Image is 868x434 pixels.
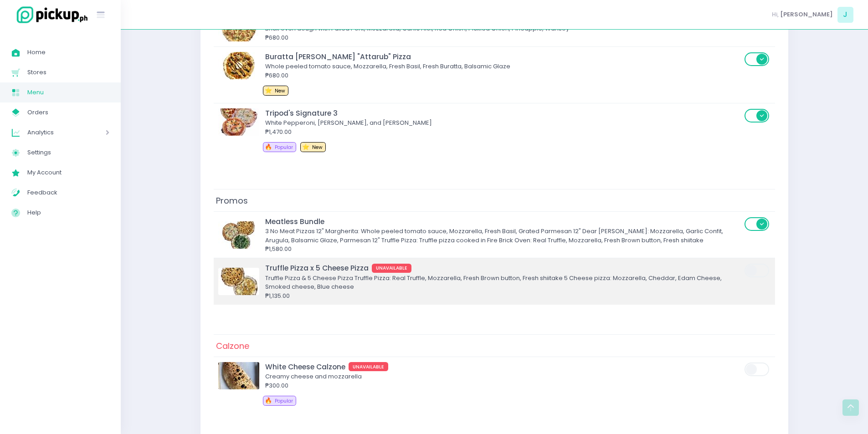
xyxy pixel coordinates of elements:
img: Truffle Pizza x 5 Cheese Pizza [218,268,259,295]
span: 🔥 [265,143,272,151]
span: UNAVAILABLE [349,362,389,371]
span: New [275,87,285,94]
td: Buratta Margherita "Attarub" PizzaBuratta [PERSON_NAME] "Attarub" PizzaWhole peeled tomato sauce,... [214,47,775,103]
span: My Account [27,167,109,179]
td: White Cheese CalzoneWhite Cheese CalzoneUNAVAILABLECreamy cheese and mozzarella₱300.00🔥Popular [214,357,775,413]
div: Whole peeled tomato sauce, Mozzarella, Fresh Basil, Fresh Buratta, Balsamic Glaze [265,62,742,71]
span: Home [27,46,109,58]
span: Settings [27,147,109,158]
img: Buratta Margherita "Attarub" Pizza [218,52,259,79]
span: Help [27,207,109,219]
div: ₱300.00 [265,381,742,390]
span: Menu [27,87,109,98]
div: Meatless Bundle [265,216,742,227]
img: logo [11,5,89,25]
div: Tripod's Signature 3 [265,108,742,118]
div: Truffle Pizza x 5 Cheese Pizza [265,263,742,273]
span: Stores [27,66,109,78]
div: Truffle Pizza & 5 Cheese Pizza Truffle Pizza: Real Truffle, Mozzarella, Fresh Brown button, Fresh... [265,274,742,291]
img: White Cheese Calzone [218,362,259,389]
div: ₱680.00 [265,71,742,80]
span: Popular [275,144,293,151]
td: Truffle Pizza x 5 Cheese PizzaTruffle Pizza x 5 Cheese PizzaUNAVAILABLETruffle Pizza & 5 Cheese P... [214,258,775,305]
span: New [312,144,323,151]
img: Meatless Bundle [218,221,259,249]
div: Promos Meatless BundleMeatless Bundle3 No Meat Pizzas 12" Margherita: Whole peeled tomato sauce, ... [214,189,775,334]
div: White Cheese Calzone [265,362,742,372]
span: Analytics [27,127,80,138]
div: ₱680.00 [265,33,742,42]
div: ₱1,470.00 [265,128,742,137]
span: ⭐ [302,143,309,151]
div: ₱1,580.00 [265,245,742,254]
div: Buratta [PERSON_NAME] "Attarub" Pizza [265,51,742,62]
span: Hi, [772,10,779,19]
td: Meatless BundleMeatless Bundle3 No Meat Pizzas 12" Margherita: Whole peeled tomato sauce, Mozzare... [214,211,775,258]
span: ⭐ [265,86,272,95]
div: Creamy cheese and mozzarella [265,372,742,381]
img: Tripod's Signature 3 [218,108,259,136]
span: Feedback [27,187,109,199]
span: J [837,7,853,23]
span: Popular [275,398,293,404]
div: White Pepperoni, [PERSON_NAME], and [PERSON_NAME] [265,118,742,128]
span: UNAVAILABLE [372,264,412,273]
span: Calzone [214,338,252,354]
div: ₱1,135.00 [265,291,742,301]
span: [PERSON_NAME] [780,10,833,19]
td: Tripod's Signature 3Tripod's Signature 3White Pepperoni, [PERSON_NAME], and [PERSON_NAME]₱1,470.0... [214,103,775,159]
span: 🔥 [265,396,272,405]
span: Promos [214,193,250,209]
span: Orders [27,107,109,118]
div: 3 No Meat Pizzas 12" Margherita: Whole peeled tomato sauce, Mozzarella, Fresh Basil, Grated Parme... [265,227,742,245]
